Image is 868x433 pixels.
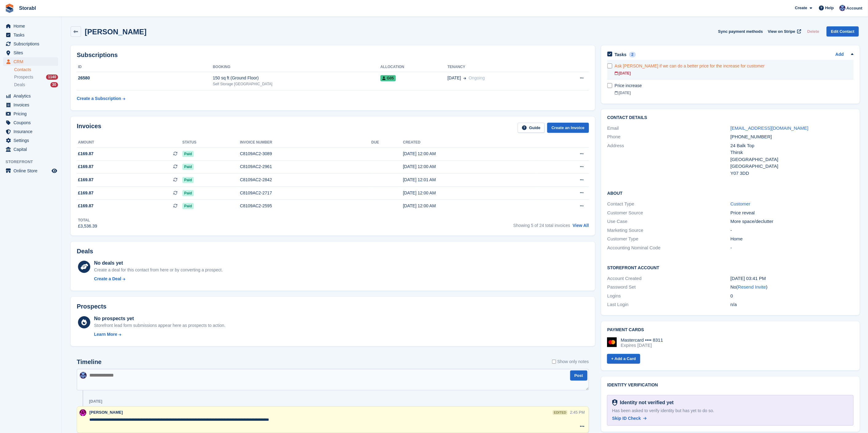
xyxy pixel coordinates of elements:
[14,82,25,88] span: Deals
[607,293,730,300] div: Logins
[518,123,545,133] a: Guide
[78,177,94,183] span: £169.87
[730,244,854,251] div: -
[3,57,58,66] a: menu
[573,223,589,228] a: View All
[825,5,834,11] span: Help
[89,399,102,404] div: [DATE]
[607,201,730,208] div: Contact Type
[730,209,854,216] div: Price reveal
[730,284,854,291] div: No
[3,101,58,109] a: menu
[730,227,854,234] div: -
[240,163,372,170] div: C8109AC2-2961
[182,190,194,196] span: Paid
[617,399,674,406] div: Identity not verified yet
[607,236,730,243] div: Customer Type
[77,248,93,255] h2: Deals
[730,142,854,149] div: 24 Balk Top
[380,75,396,81] span: G05
[78,203,94,209] span: £169.87
[607,337,617,347] img: Mastercard Logo
[94,276,223,282] a: Create a Deal
[403,190,536,196] div: [DATE] 12:00 AM
[612,408,848,414] div: Has been asked to verify identity but has yet to do so.
[80,372,87,379] img: Tegan Ewart
[607,125,730,132] div: Email
[77,93,125,104] a: Create a Subscription
[768,29,795,35] span: View on Stripe
[513,223,570,228] span: Showing 5 of 24 total invoices
[847,5,862,11] span: Account
[403,138,536,148] th: Created
[839,5,846,11] img: Tegan Ewart
[5,4,14,13] img: stora-icon-8386f47178a22dfd0bd8f6a31ec36ba5ce8667c1dd55bd0f319d3a0aa187defe.svg
[182,151,194,157] span: Paid
[14,31,50,39] span: Tasks
[14,127,50,136] span: Insurance
[607,275,730,282] div: Account Created
[14,109,50,118] span: Pricing
[77,95,121,102] div: Create a Subscription
[78,151,94,157] span: £169.87
[14,101,50,109] span: Invoices
[14,92,50,100] span: Analytics
[14,74,33,80] span: Prospects
[14,48,50,57] span: Sites
[553,410,567,415] div: edited
[3,127,58,136] a: menu
[447,75,461,81] span: [DATE]
[3,109,58,118] a: menu
[730,133,854,140] div: [PHONE_NUMBER]
[547,123,589,133] a: Create an Invoice
[730,163,854,170] div: [GEOGRAPHIC_DATA]
[615,52,627,57] h2: Tasks
[14,145,50,154] span: Capital
[77,303,107,310] h2: Prospects
[835,51,844,58] a: Add
[3,167,58,175] a: menu
[77,75,213,81] div: 26580
[607,264,854,270] h2: Storefront Account
[607,227,730,234] div: Marketing Source
[78,217,97,223] div: Total
[182,177,194,183] span: Paid
[77,52,589,59] h2: Subscriptions
[89,410,123,415] span: [PERSON_NAME]
[240,151,372,157] div: C8109AC2-3089
[94,267,223,273] div: Create a deal for this contact from here or by converting a prospect.
[570,409,585,415] div: 2:45 PM
[607,284,730,291] div: Password Set
[805,26,822,36] button: Delete
[3,118,58,127] a: menu
[14,118,50,127] span: Coupons
[94,259,223,267] div: No deals yet
[3,31,58,39] a: menu
[3,40,58,48] a: menu
[736,284,768,289] span: ( )
[607,301,730,308] div: Last Login
[615,90,854,96] div: [DATE]
[3,22,58,30] a: menu
[730,156,854,163] div: [GEOGRAPHIC_DATA]
[14,74,58,80] a: Prospects 1140
[14,167,50,175] span: Online Store
[730,170,854,177] div: Y07 3DD
[730,275,854,282] div: [DATE] 03:41 PM
[607,133,730,140] div: Phone
[552,358,589,365] label: Show only notes
[607,328,854,332] h2: Payment cards
[403,163,536,170] div: [DATE] 12:00 AM
[240,138,372,148] th: Invoice number
[78,163,94,170] span: £169.87
[403,203,536,209] div: [DATE] 12:00 AM
[85,28,146,36] h2: [PERSON_NAME]
[380,62,447,72] th: Allocation
[629,52,636,57] div: 2
[765,26,803,36] a: View on Stripe
[371,138,403,148] th: Due
[94,315,225,322] div: No prospects yet
[14,22,50,30] span: Home
[50,82,58,87] div: 30
[14,136,50,145] span: Settings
